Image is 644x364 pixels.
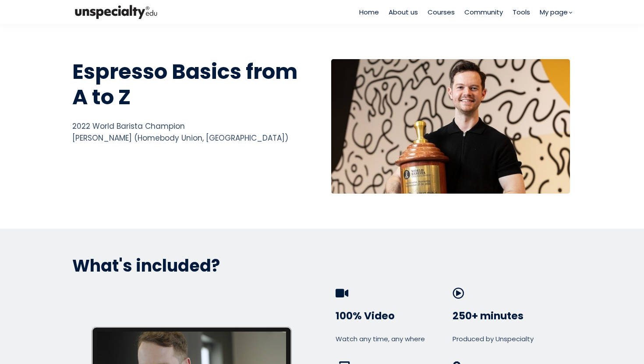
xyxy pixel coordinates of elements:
a: About us [389,7,418,17]
div: Watch any time, any where [336,334,449,344]
h3: 250+ minutes [453,310,566,323]
h1: Espresso Basics from A to Z [72,59,311,110]
a: Home [359,7,379,17]
a: Tools [513,7,530,17]
a: My page [540,7,572,17]
div: Produced by Unspecialty [453,334,566,344]
a: Courses [428,7,455,17]
img: bc390a18feecddb333977e298b3a00a1.png [72,3,160,21]
p: What's included? [72,255,572,276]
a: Community [464,7,503,17]
span: My page [540,7,568,17]
div: 2022 World Barista Champion [PERSON_NAME] (Homebody Union, [GEOGRAPHIC_DATA]) [72,120,311,144]
h3: 100% Video [336,310,449,323]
